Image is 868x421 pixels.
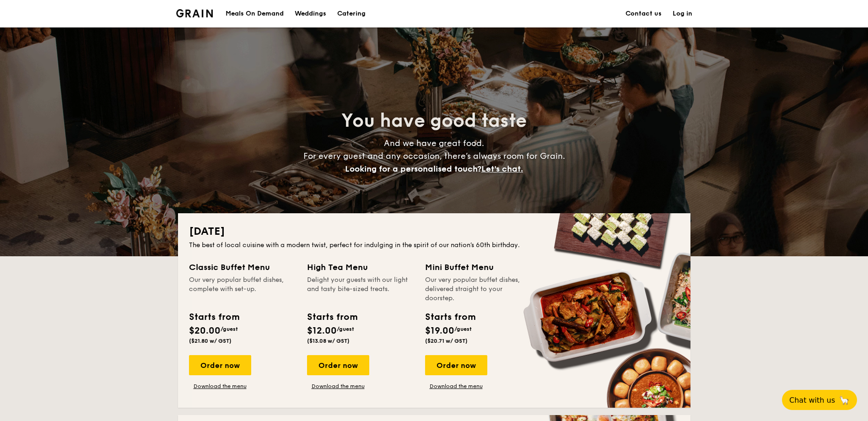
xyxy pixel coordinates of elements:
[782,390,857,410] button: Chat with us🦙
[307,310,357,324] div: Starts from
[425,261,532,274] div: Mini Buffet Menu
[789,396,835,405] span: Chat with us
[176,9,213,17] img: Grain
[189,275,296,303] div: Our very popular buffet dishes, complete with set-up.
[303,138,565,174] span: And we have great food. For every guest and any occasion, there’s always room for Grain.
[189,224,679,239] h2: [DATE]
[454,326,472,332] span: /guest
[176,9,213,17] a: Logotype
[425,355,487,375] div: Order now
[307,338,350,344] span: ($13.08 w/ GST)
[425,383,487,390] a: Download the menu
[425,325,454,336] span: $19.00
[189,325,221,336] span: $20.00
[221,326,238,332] span: /guest
[189,338,232,344] span: ($21.80 w/ GST)
[189,310,239,324] div: Starts from
[425,310,475,324] div: Starts from
[307,275,414,303] div: Delight your guests with our light and tasty bite-sized treats.
[425,275,532,303] div: Our very popular buffet dishes, delivered straight to your doorstep.
[307,261,414,274] div: High Tea Menu
[345,164,481,174] span: Looking for a personalised touch?
[839,395,850,405] span: 🦙
[189,383,251,390] a: Download the menu
[189,261,296,274] div: Classic Buffet Menu
[337,326,354,332] span: /guest
[307,383,369,390] a: Download the menu
[481,164,523,174] span: Let's chat.
[189,241,679,250] div: The best of local cuisine with a modern twist, perfect for indulging in the spirit of our nation’...
[307,325,337,336] span: $12.00
[425,338,468,344] span: ($20.71 w/ GST)
[189,355,251,375] div: Order now
[307,355,369,375] div: Order now
[341,110,527,132] span: You have good taste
